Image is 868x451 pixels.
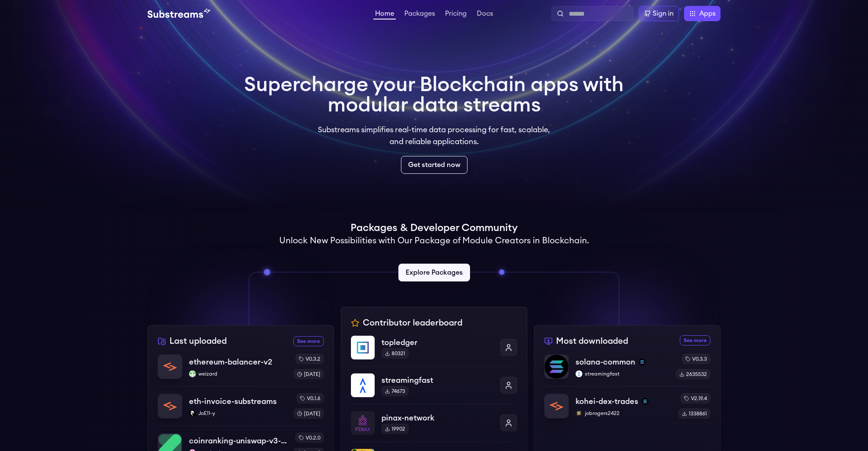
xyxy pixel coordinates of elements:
a: See more recently uploaded packages [293,336,324,346]
img: solana [642,398,648,405]
a: Home [373,10,396,19]
img: ethereum-balancer-v2 [158,355,182,379]
div: 2635532 [676,369,710,379]
img: topledger [351,336,375,359]
p: jobrogers2422 [576,410,672,417]
p: streamingfast [576,370,669,377]
div: [DATE] [294,369,324,379]
p: weizard [189,370,287,377]
p: ethereum-balancer-v2 [189,356,272,368]
p: coinranking-uniswap-v3-forks [189,435,287,447]
a: Sign in [639,6,679,21]
img: solana-common [545,355,568,379]
img: JoE11-y [189,410,196,417]
p: solana-common [576,356,635,368]
img: eth-invoice-substreams [158,394,182,418]
p: eth-invoice-substreams [189,395,277,407]
img: solana [639,359,645,365]
img: streamingfast [576,370,582,377]
a: Explore Packages [398,264,470,281]
div: v0.3.2 [295,354,324,364]
p: Substreams simplifies real-time data processing for fast, scalable, and reliable applications. [312,124,556,148]
div: [DATE] [294,409,324,419]
a: streamingfaststreamingfast74673 [351,366,517,404]
p: topledger [381,337,493,348]
img: jobrogers2422 [576,410,582,417]
img: weizard [189,370,196,377]
div: v2.19.4 [681,393,710,404]
h1: Packages & Developer Community [351,221,517,235]
a: pinax-networkpinax-network19902 [351,404,517,442]
div: 19902 [381,424,409,434]
a: eth-invoice-substreamseth-invoice-substreamsJoE11-yJoE11-yv0.1.6[DATE] [158,386,324,426]
div: 1338861 [679,409,710,419]
img: kohei-dex-trades [545,394,568,418]
a: Pricing [443,10,468,19]
a: See more most downloaded packages [680,335,710,345]
a: ethereum-balancer-v2ethereum-balancer-v2weizardweizardv0.3.2[DATE] [158,354,324,386]
a: Packages [403,10,437,19]
div: v0.2.0 [295,433,324,443]
span: Apps [699,8,715,19]
a: solana-commonsolana-commonsolanastreamingfaststreamingfastv0.3.32635532 [544,354,710,386]
h2: Unlock New Possibilities with Our Package of Module Creators in Blockchain. [279,235,589,247]
a: kohei-dex-tradeskohei-dex-tradessolanajobrogers2422jobrogers2422v2.19.41338861 [544,386,710,419]
img: pinax-network [351,411,375,435]
img: Substream's logo [147,8,210,19]
div: 80321 [381,348,409,359]
p: streamingfast [381,374,493,386]
a: topledgertopledger80321 [351,336,517,366]
p: JoE11-y [189,410,287,417]
p: pinax-network [381,412,493,424]
h1: Supercharge your Blockchain apps with modular data streams [244,75,624,115]
a: Get started now [401,156,467,174]
div: Sign in [653,8,673,19]
a: Docs [475,10,495,19]
div: v0.1.6 [297,393,324,404]
div: 74673 [381,386,409,396]
div: v0.3.3 [682,354,710,364]
img: streamingfast [351,373,375,397]
p: kohei-dex-trades [576,395,638,407]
